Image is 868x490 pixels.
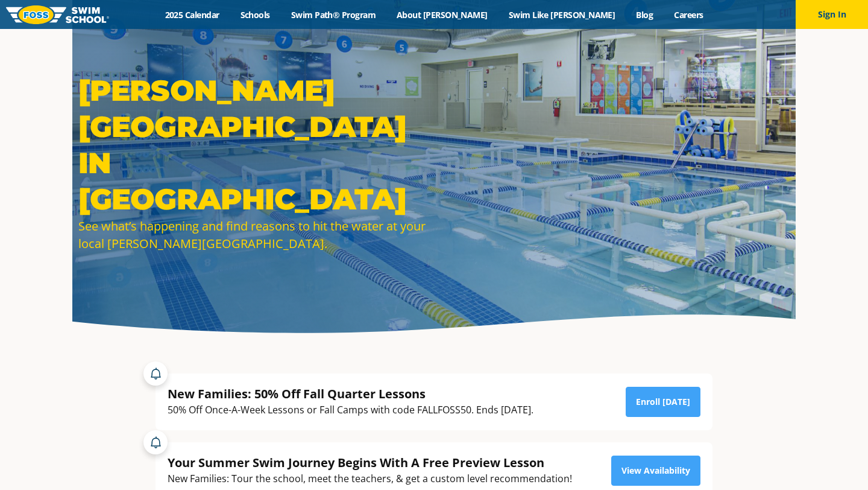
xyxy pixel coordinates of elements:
[626,9,664,21] a: Blog
[168,402,533,418] div: 50% Off Once-A-Week Lessons or Fall Camps with code FALLFOSS50. Ends [DATE].
[168,471,572,487] div: New Families: Tour the school, meet the teachers, & get a custom level recommendation!
[386,9,498,21] a: About [PERSON_NAME]
[6,5,109,24] img: FOSS Swim School Logo
[664,9,714,21] a: Careers
[168,454,572,471] div: Your Summer Swim Journey Begins With A Free Preview Lesson
[498,9,626,21] a: Swim Like [PERSON_NAME]
[78,217,428,252] div: See what’s happening and find reasons to hit the water at your local [PERSON_NAME][GEOGRAPHIC_DATA].
[154,9,230,21] a: 2025 Calendar
[230,9,280,21] a: Schools
[280,9,386,21] a: Swim Path® Program
[626,387,700,417] a: Enroll [DATE]
[168,386,533,402] div: New Families: 50% Off Fall Quarter Lessons
[611,456,700,486] a: View Availability
[78,72,428,217] h1: [PERSON_NAME][GEOGRAPHIC_DATA] in [GEOGRAPHIC_DATA]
